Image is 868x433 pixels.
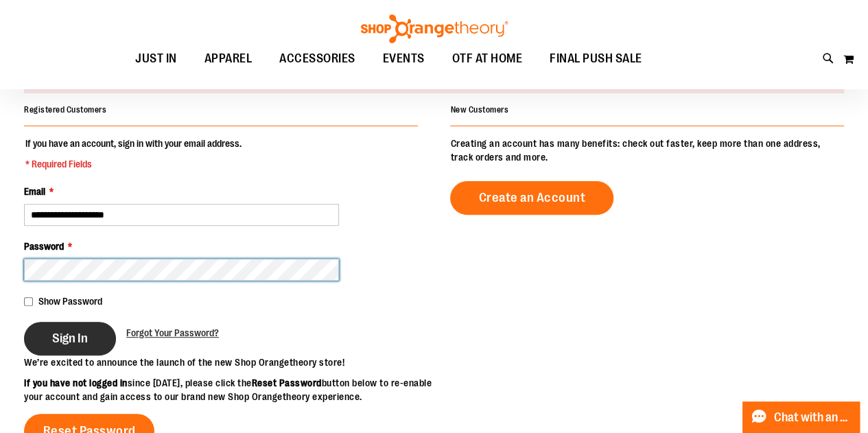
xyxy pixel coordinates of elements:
[126,326,219,340] a: Forgot Your Password?
[38,296,102,307] span: Show Password
[450,181,613,215] a: Create an Account
[24,137,243,171] legend: If you have an account, sign in with your email address.
[191,43,266,75] a: APPAREL
[450,137,844,164] p: Creating an account has many benefits: check out faster, keep more than one address, track orders...
[24,377,128,388] strong: If you have not logged in
[204,43,253,74] span: APPAREL
[126,327,219,338] span: Forgot Your Password?
[24,105,106,115] strong: Registered Customers
[279,43,355,74] span: ACCESSORIES
[24,241,64,252] span: Password
[369,43,438,75] a: EVENTS
[452,43,523,74] span: OTF AT HOME
[478,190,585,205] span: Create an Account
[52,331,88,346] span: Sign In
[450,105,508,115] strong: New Customers
[252,377,322,388] strong: Reset Password
[438,43,537,75] a: OTF AT HOME
[121,43,191,75] a: JUST IN
[383,43,425,74] span: EVENTS
[536,43,656,75] a: FINAL PUSH SALE
[24,355,434,369] p: We’re excited to announce the launch of the new Shop Orangetheory store!
[24,186,45,197] span: Email
[24,376,434,403] p: since [DATE], please click the button below to re-enable your account and gain access to our bran...
[774,411,852,424] span: Chat with an Expert
[359,14,510,43] img: Shop Orangetheory
[266,43,369,75] a: ACCESSORIES
[25,157,242,171] span: * Required Fields
[742,401,860,433] button: Chat with an Expert
[24,322,116,355] button: Sign In
[550,43,642,74] span: FINAL PUSH SALE
[135,43,177,74] span: JUST IN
